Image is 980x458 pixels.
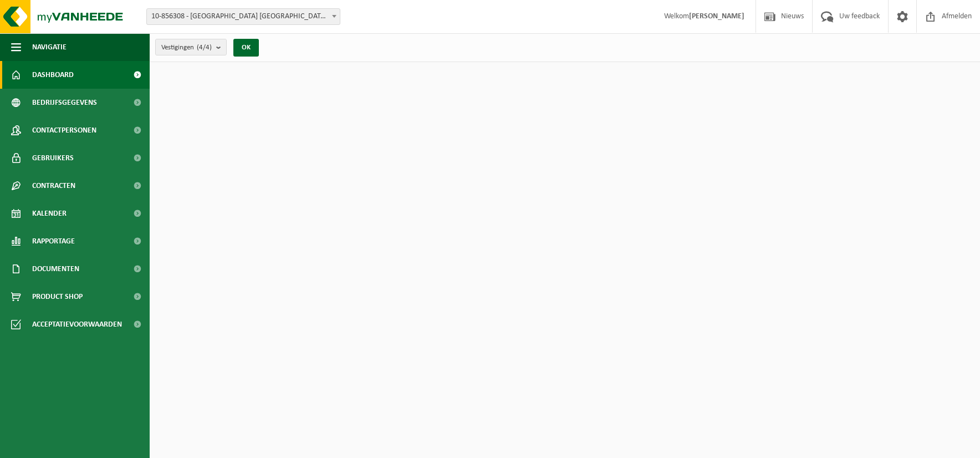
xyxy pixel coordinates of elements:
[32,311,122,338] span: Acceptatievoorwaarden
[689,12,744,21] strong: [PERSON_NAME]
[32,200,67,227] span: Kalender
[32,227,75,255] span: Rapportage
[161,39,212,56] span: Vestigingen
[32,144,74,172] span: Gebruikers
[32,283,83,311] span: Product Shop
[233,39,259,57] button: OK
[155,39,227,55] button: Vestigingen(4/4)
[32,89,97,116] span: Bedrijfsgegevens
[32,61,74,89] span: Dashboard
[197,44,212,51] count: (4/4)
[32,116,96,144] span: Contactpersonen
[32,172,75,200] span: Contracten
[147,9,340,24] span: 10-856308 - FRIESLAND CAMPINA BELGIUM NV - AALTER
[32,33,67,61] span: Navigatie
[32,255,79,283] span: Documenten
[146,8,340,25] span: 10-856308 - FRIESLAND CAMPINA BELGIUM NV - AALTER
